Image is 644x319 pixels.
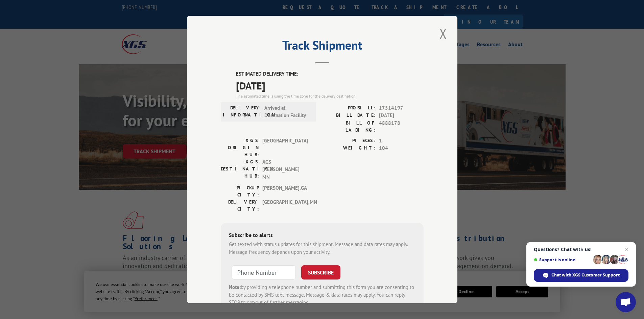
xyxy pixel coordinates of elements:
[534,247,628,252] span: Questions? Chat with us!
[534,269,628,282] span: Chat with XGS Customer Support
[379,137,424,145] span: 1
[379,119,424,134] span: 4888178
[221,137,259,158] label: XGS ORIGIN HUB:
[236,93,424,99] div: The estimated time is using the time zone for the delivery destination.
[262,158,308,181] span: XGS [PERSON_NAME] MN
[379,112,424,119] span: [DATE]
[221,184,259,198] label: PICKUP CITY:
[301,265,340,280] button: SUBSCRIBE
[616,292,636,312] a: Open chat
[262,137,308,158] span: [GEOGRAPHIC_DATA]
[262,198,308,213] span: [GEOGRAPHIC_DATA] , MN
[322,144,376,152] label: WEIGHT:
[264,104,310,119] span: Arrived at Destination Facility
[232,265,296,280] input: Phone Number
[322,119,376,134] label: BILL OF LADING:
[229,284,241,290] strong: Note:
[221,41,424,53] h2: Track Shipment
[221,198,259,213] label: DELIVERY CITY:
[236,78,424,93] span: [DATE]
[229,241,415,256] div: Get texted with status updates for this shipment. Message and data rates may apply. Message frequ...
[534,257,591,262] span: Support is online
[322,104,376,112] label: PROBILL:
[551,272,620,278] span: Chat with XGS Customer Support
[221,158,259,181] label: XGS DESTINATION HUB:
[236,70,424,78] label: ESTIMATED DELIVERY TIME:
[379,104,424,112] span: 17514197
[229,284,415,307] div: by providing a telephone number and submitting this form you are consenting to be contacted by SM...
[322,112,376,119] label: BILL DATE:
[223,104,261,119] label: DELIVERY INFORMATION:
[229,231,415,241] div: Subscribe to alerts
[322,137,376,145] label: PIECES:
[262,184,308,198] span: [PERSON_NAME] , GA
[437,24,449,43] button: Close modal
[379,144,424,152] span: 104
